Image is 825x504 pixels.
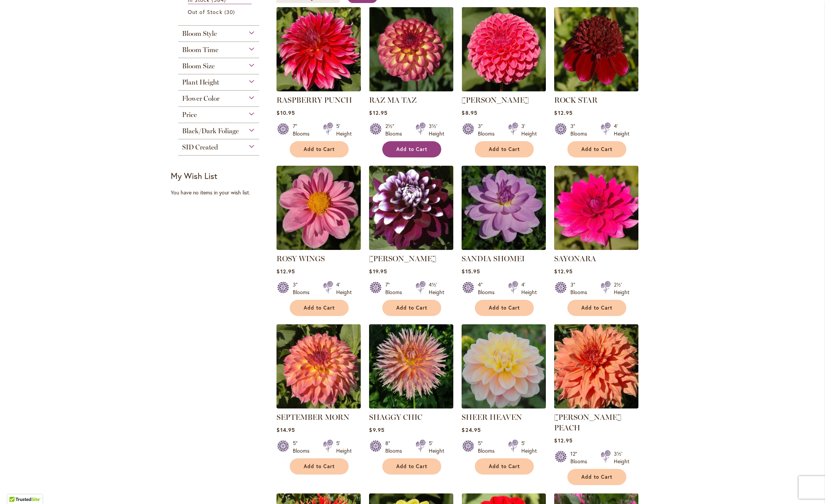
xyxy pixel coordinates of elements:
button: Add to Cart [290,141,349,157]
span: Add to Cart [489,463,520,470]
div: 7" Blooms [293,122,314,137]
a: SAYONARA [554,254,596,263]
div: 4½' Height [429,281,444,296]
button: Add to Cart [567,141,626,157]
a: REBECCA LYNN [462,86,546,93]
div: 4' Height [521,281,537,296]
span: Price [182,111,197,119]
span: $12.95 [277,268,295,275]
span: Flower Color [182,94,219,103]
a: SHAGGY CHIC [369,403,453,410]
img: ROSY WINGS [277,166,361,250]
div: 12" Blooms [570,450,592,465]
span: Add to Cart [304,305,335,311]
button: Add to Cart [475,300,534,316]
img: SAYONARA [554,166,638,250]
a: RAZ MA TAZ [369,86,453,93]
div: 3½' Height [614,450,629,465]
span: Add to Cart [489,146,520,153]
a: SANDIA SHOMEI [462,244,546,251]
div: 4' Height [336,281,352,296]
button: Add to Cart [290,458,349,475]
span: Add to Cart [581,474,612,480]
button: Add to Cart [567,469,626,485]
button: Add to Cart [382,458,441,475]
div: 3" Blooms [570,281,592,296]
a: ROCK STAR [554,86,638,93]
div: 2½" Blooms [385,122,406,137]
a: ROCK STAR [554,96,598,105]
a: RASPBERRY PUNCH [277,96,352,105]
div: 5' Height [336,439,352,455]
a: SHAGGY CHIC [369,413,422,422]
a: ROSY WINGS [277,254,325,263]
img: ROCK STAR [554,7,638,91]
a: Sherwood's Peach [554,403,638,410]
img: SHAGGY CHIC [369,324,453,408]
span: Add to Cart [396,146,427,153]
img: September Morn [277,324,361,408]
div: 5" Blooms [293,439,314,455]
span: Add to Cart [304,146,335,153]
span: Add to Cart [489,305,520,311]
a: Out of Stock 30 [188,8,252,16]
span: $12.95 [554,437,572,444]
img: Ryan C [369,166,453,250]
a: [PERSON_NAME] [369,254,436,263]
div: 7" Blooms [385,281,406,296]
img: SHEER HEAVEN [462,324,546,408]
span: Bloom Style [182,29,217,38]
div: 3" Blooms [478,122,499,137]
div: 3½' Height [429,122,444,137]
span: Add to Cart [581,146,612,153]
a: SAYONARA [554,244,638,251]
div: 4' Height [614,122,629,137]
div: 4" Blooms [478,281,499,296]
span: $24.95 [462,426,480,433]
span: $15.95 [462,268,480,275]
span: $19.95 [369,268,387,275]
span: Add to Cart [396,463,427,470]
span: Add to Cart [581,305,612,311]
img: Sherwood's Peach [554,324,638,408]
img: REBECCA LYNN [462,7,546,91]
span: Black/Dark Foliage [182,127,239,135]
div: 5' Height [336,122,352,137]
a: September Morn [277,403,361,410]
a: RAZ MA TAZ [369,96,417,105]
span: $14.95 [277,426,295,433]
img: RAZ MA TAZ [369,7,453,91]
span: $12.95 [554,268,572,275]
span: Plant Height [182,78,219,86]
div: 3" Blooms [293,281,314,296]
span: Add to Cart [396,305,427,311]
div: You have no items in your wish list. [171,189,272,196]
button: Add to Cart [475,141,534,157]
span: $9.95 [369,426,384,433]
span: SID Created [182,143,218,151]
button: Add to Cart [475,458,534,475]
a: SHEER HEAVEN [462,403,546,410]
div: 5" Blooms [478,439,499,455]
div: 3" Blooms [570,122,592,137]
a: SEPTEMBER MORN [277,413,349,422]
a: [PERSON_NAME] [462,96,529,105]
span: Add to Cart [304,463,335,470]
span: $10.95 [277,109,295,116]
span: Bloom Size [182,62,215,70]
a: SANDIA SHOMEI [462,254,525,263]
span: 30 [224,8,237,16]
div: 2½' Height [614,281,629,296]
a: Ryan C [369,244,453,251]
button: Add to Cart [567,300,626,316]
strong: My Wish List [171,170,217,181]
img: RASPBERRY PUNCH [277,7,361,91]
span: $8.95 [462,109,477,116]
button: Add to Cart [382,141,441,157]
div: 5' Height [429,439,444,455]
span: Bloom Time [182,46,218,54]
img: SANDIA SHOMEI [462,166,546,250]
a: [PERSON_NAME] PEACH [554,413,621,432]
a: ROSY WINGS [277,244,361,251]
a: SHEER HEAVEN [462,413,522,422]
